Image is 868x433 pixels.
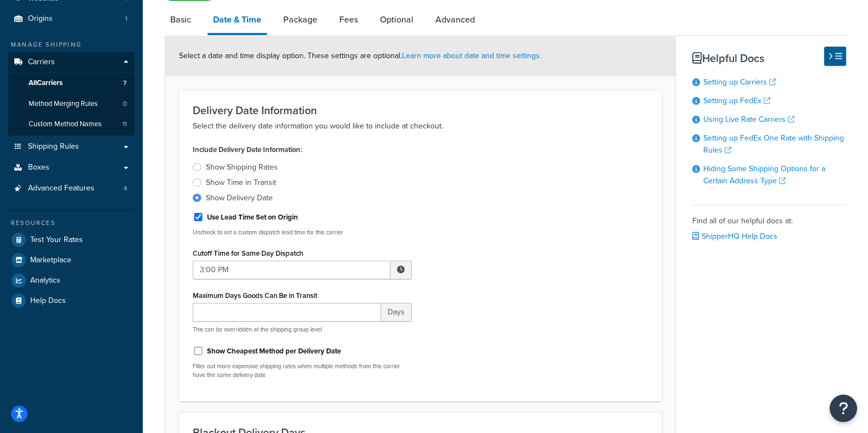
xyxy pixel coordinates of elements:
[193,249,303,257] label: Cutoff Time for Same Day Dispatch
[8,178,135,199] li: Advanced Features
[8,52,135,136] li: Carriers
[28,14,53,24] span: Origins
[8,218,135,228] div: Resources
[402,50,541,61] a: Learn more about date and time settings.
[8,9,135,29] li: Origins
[824,47,846,66] button: Hide Help Docs
[8,271,135,290] a: Analytics
[207,212,298,222] label: Use Lead Time Set on Origin
[8,291,135,311] a: Help Docs
[165,7,197,33] a: Basic
[8,158,135,178] a: Boxes
[123,99,127,109] span: 0
[29,99,98,109] span: Method Merging Rules
[193,142,302,158] label: Include Delivery Date Information:
[30,235,83,245] span: Test Your Rates
[703,163,825,187] a: Hiding Some Shipping Options for a Certain Address Type
[692,205,846,244] div: Find all of our helpful docs at:
[278,7,323,33] a: Package
[830,395,857,422] button: Open Resource Center
[206,177,276,188] div: Show Time in Transit
[206,193,273,204] div: Show Delivery Date
[8,230,135,250] a: Test Your Rates
[430,7,480,33] a: Advanced
[8,94,135,114] li: Method Merging Rules
[692,230,777,242] a: ShipperHQ Help Docs
[124,184,127,193] span: 4
[8,40,135,49] div: Manage Shipping
[8,52,135,72] a: Carriers
[207,346,341,356] label: Show Cheapest Method per Delivery Date
[28,163,49,172] span: Boxes
[30,276,60,285] span: Analytics
[206,162,278,173] div: Show Shipping Rates
[8,114,135,134] li: Custom Method Names
[8,178,135,199] a: Advanced Features4
[8,94,135,114] a: Method Merging Rules0
[8,73,135,93] a: AllCarriers7
[193,362,412,379] p: Filter out more expensive shipping rates when multiple methods from this carrier have the same de...
[374,7,419,33] a: Optional
[8,114,135,134] a: Custom Method Names11
[208,7,267,35] a: Date & Time
[28,58,55,67] span: Carriers
[193,104,648,116] h3: Delivery Date Information
[8,9,135,29] a: Origins1
[30,296,66,306] span: Help Docs
[28,142,79,151] span: Shipping Rules
[334,7,363,33] a: Fees
[193,120,648,133] p: Select the delivery date information you would like to include at checkout.
[703,114,794,125] a: Using Live Rate Carriers
[703,95,770,106] a: Setting up FedEx
[29,78,63,88] span: All Carriers
[703,76,776,88] a: Setting up Carriers
[193,291,317,300] label: Maximum Days Goods Can Be in Transit
[381,303,412,322] span: Days
[179,50,541,61] span: Select a date and time display option. These settings are optional.
[8,137,135,157] a: Shipping Rules
[703,132,844,156] a: Setting up FedEx One Rate with Shipping Rules
[123,78,127,88] span: 7
[28,184,94,193] span: Advanced Features
[692,52,846,64] h3: Helpful Docs
[29,120,102,129] span: Custom Method Names
[30,256,71,265] span: Marketplace
[8,250,135,270] a: Marketplace
[193,325,412,334] p: This can be overridden at the shipping group level
[125,14,127,24] span: 1
[193,228,412,237] p: Uncheck to set a custom dispatch lead time for this carrier
[122,120,127,129] span: 11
